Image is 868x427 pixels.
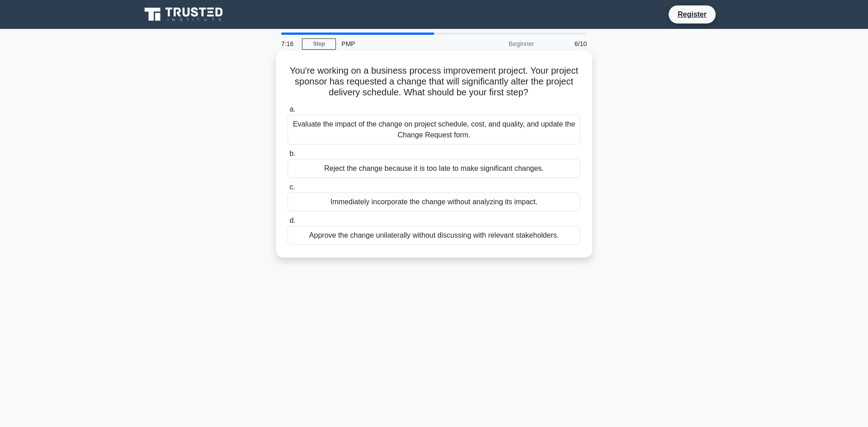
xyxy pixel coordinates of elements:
[288,226,580,245] div: Approve the change unilaterally without discussing with relevant stakeholders.
[302,38,336,50] a: Stop
[289,105,295,113] span: a.
[287,65,581,99] h5: You're working on a business process improvement project. Your project sponsor has requested a ch...
[288,115,580,145] div: Evaluate the impact of the change on project schedule, cost, and quality, and update the Change R...
[460,35,539,53] div: Beginner
[672,9,712,20] a: Register
[289,150,295,157] span: b.
[276,35,302,53] div: 7:16
[289,183,295,191] span: c.
[336,35,460,53] div: PMP
[539,35,592,53] div: 6/10
[288,192,580,211] div: Immediately incorporate the change without analyzing its impact.
[288,159,580,178] div: Reject the change because it is too late to make significant changes.
[289,216,295,224] span: d.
